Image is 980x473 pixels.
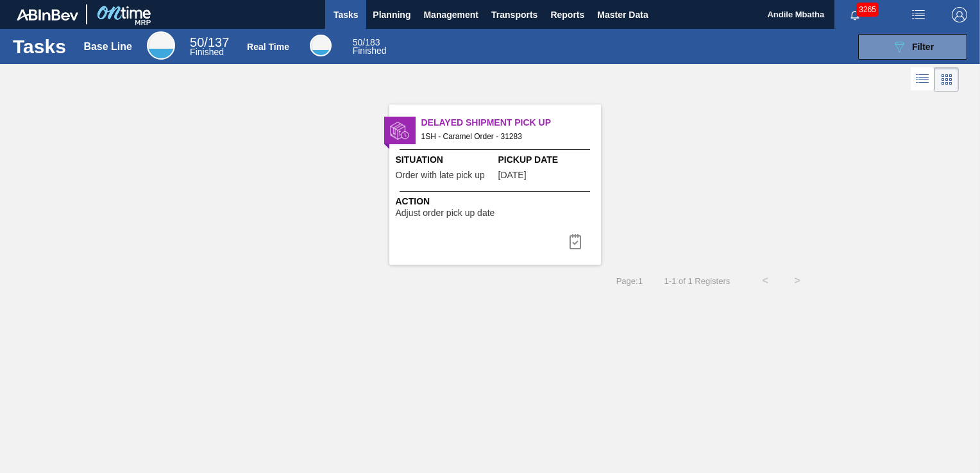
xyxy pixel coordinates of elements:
[498,153,598,167] span: Pickup Date
[396,195,598,208] span: Action
[190,37,229,56] div: Base Line
[911,7,926,22] img: userActions
[423,7,478,22] span: Management
[560,229,591,254] button: icon-task complete
[911,67,934,92] div: List Vision
[310,35,332,56] div: Real Time
[952,7,967,22] img: Logout
[616,276,643,286] span: Page : 1
[597,7,648,22] span: Master Data
[491,7,537,22] span: Transports
[353,46,387,56] span: Finished
[390,121,409,140] img: status
[353,38,387,55] div: Real Time
[332,7,360,22] span: Tasks
[498,170,527,180] span: 09/02/2025
[373,7,410,22] span: Planning
[421,116,601,129] span: Delayed Shipment Pick Up
[934,67,959,92] div: Card Vision
[396,153,495,167] span: Situation
[147,31,175,60] div: Base Line
[568,234,583,249] img: icon-task complete
[781,265,813,297] button: >
[190,35,204,49] span: 50
[421,129,591,144] span: 1SH - Caramel Order - 31283
[190,47,224,57] span: Finished
[353,37,363,47] span: 50
[83,41,132,53] div: Base Line
[550,7,584,22] span: Reports
[858,34,967,60] button: Filter
[190,35,229,49] span: / 137
[560,229,591,254] div: Complete task: 2222510
[662,276,730,286] span: 1 - 1 of 1 Registers
[17,9,78,21] img: TNhmsLtSVTkK8tSr43FrP2fwEKptu5GPRR3wAAAABJRU5ErkJggg==
[834,6,875,24] button: Notifications
[856,3,879,17] span: 3265
[396,208,495,218] span: Adjust order pick up date
[396,170,485,180] span: Order with late pick up
[247,42,289,52] div: Real Time
[749,265,781,297] button: <
[353,37,380,47] span: / 183
[912,42,934,52] span: Filter
[13,39,66,54] h1: Tasks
